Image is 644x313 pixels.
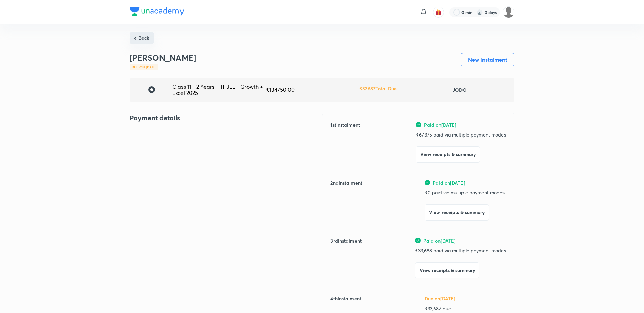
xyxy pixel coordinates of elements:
img: avatar [435,9,442,15]
span: Paid on [DATE] [424,121,456,128]
h3: [PERSON_NAME] [130,53,196,63]
img: streak [476,9,483,16]
button: Back [130,32,154,44]
img: green-tick [425,180,430,185]
h6: JODO [453,86,467,93]
h6: 1 st instalment [330,121,360,163]
img: green-tick [416,122,421,127]
p: ₹ 33,687 due [425,305,506,312]
button: View receipts & summary [415,262,479,278]
h6: ₹ 33687 Total Due [359,85,397,92]
div: ₹ 134750.00 [266,87,359,93]
span: Paid on [DATE] [423,237,456,244]
h4: Payment details [130,113,322,123]
img: Company Logo [130,7,184,16]
div: Class 11 - 2 Years - IIT JEE - Growth + Excel 2025 [172,84,266,96]
span: Paid on [DATE] [433,179,465,186]
button: New Instalment [461,53,514,66]
button: View receipts & summary [416,146,480,163]
h6: Due on [DATE] [425,295,506,302]
button: avatar [433,7,444,18]
h6: 2 nd instalment [330,179,362,221]
img: PRADEEP KADAM [503,6,514,18]
img: green-tick [415,238,421,243]
a: Company Logo [130,7,184,17]
button: View receipts & summary [425,204,489,221]
div: Due on [DATE] [130,64,158,70]
p: ₹ 0 paid via multiple payment modes [425,189,506,196]
p: ₹ 33,688 paid via multiple payment modes [415,247,506,254]
h6: 3 rd instalment [330,237,362,278]
p: ₹ 67,375 paid via multiple payment modes [416,131,506,138]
